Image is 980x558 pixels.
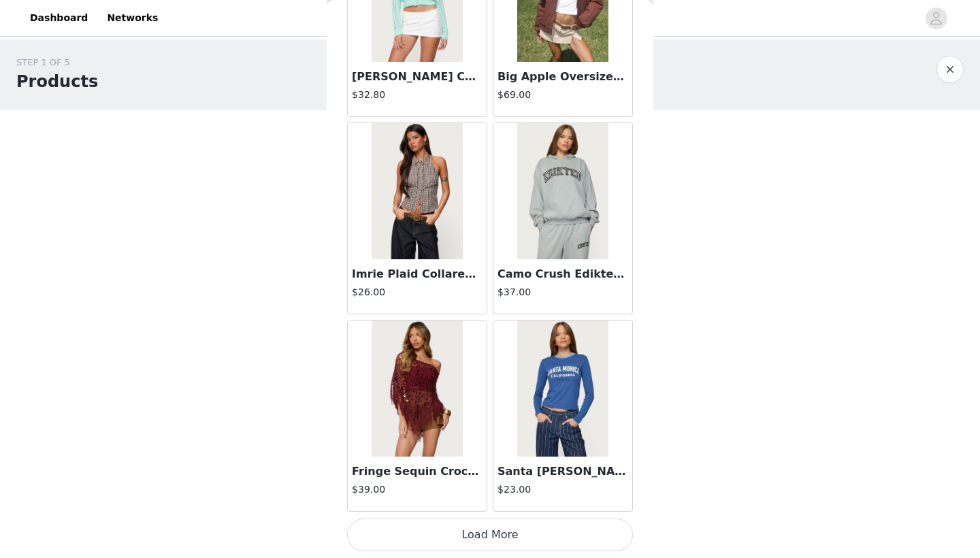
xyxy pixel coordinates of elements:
h4: $37.00 [497,285,628,299]
h3: Imrie Plaid Collared Halter Top [352,266,483,282]
h4: $39.00 [352,482,483,497]
h3: Santa [PERSON_NAME] Sleeve T Shirt [497,463,628,480]
h3: Camo Crush Edikted Oversized Hoodie [497,266,628,282]
h4: $26.00 [352,285,483,299]
div: avatar [930,7,943,29]
h3: Big Apple Oversized Bomber Jacket [497,69,628,85]
h4: $23.00 [497,482,628,497]
img: Imrie Plaid Collared Halter Top [372,123,462,259]
div: STEP 1 OF 5 [16,56,98,69]
h3: [PERSON_NAME] Cable Knit Cardigan [352,69,483,85]
a: Networks [99,3,166,33]
h1: Products [16,69,98,94]
h4: $69.00 [497,88,628,102]
img: Fringe Sequin Crochet Poncho [372,321,462,457]
h3: Fringe Sequin Crochet Poncho [352,463,483,480]
button: Load More [347,519,633,551]
img: Santa Monica Long Sleeve T Shirt [517,321,608,457]
img: Camo Crush Edikted Oversized Hoodie [517,123,608,259]
a: Dashboard [22,3,96,33]
h4: $32.80 [352,88,483,102]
